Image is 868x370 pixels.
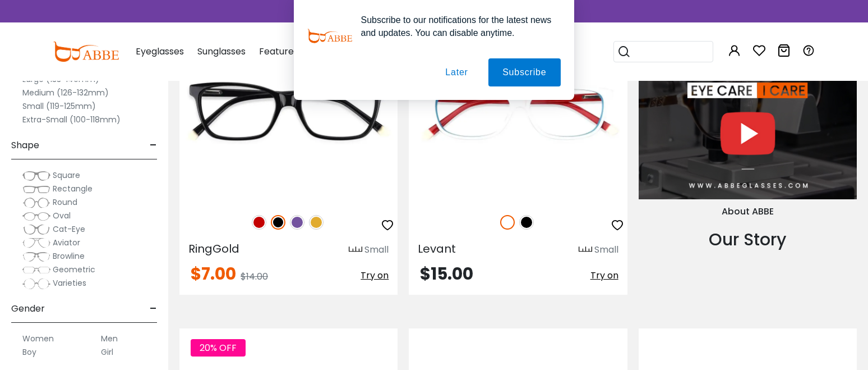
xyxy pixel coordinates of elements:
span: Levant [418,241,456,257]
img: Rectangle.png [22,184,50,195]
button: Try on [590,266,618,286]
label: Extra-Small (100-118mm) [22,113,121,126]
span: Cat-Eye [53,223,85,235]
img: size ruler [579,246,592,254]
label: Boy [22,345,36,359]
div: Small [364,243,389,257]
label: Girl [101,345,113,359]
span: Oval [53,210,71,221]
img: Cat-Eye.png [22,224,50,235]
span: Round [53,197,77,208]
span: Geometric [53,264,95,275]
span: Try on [590,269,618,282]
img: Browline.png [22,251,50,262]
img: Black Levant - Acetate ,Universal Bridge Fit [409,20,627,202]
img: Square.png [22,170,50,181]
label: Small (119-125mm) [22,99,96,113]
button: Later [432,58,482,86]
span: - [150,132,157,159]
button: Try on [361,266,389,286]
span: Aviator [53,237,80,248]
img: size ruler [349,246,362,254]
img: Geometric.png [22,264,50,276]
img: Aviator.png [22,237,50,249]
span: - [150,295,157,322]
img: White [500,215,515,230]
span: Varieties [53,277,86,289]
label: Men [101,332,118,345]
span: Browline [53,250,85,262]
span: Shape [11,132,39,159]
img: Oval.png [22,211,50,222]
img: Black RingGold - Acetate ,Universal Bridge Fit [179,20,398,202]
span: Gender [11,295,45,322]
img: Varieties.png [22,278,50,290]
img: Black [271,215,285,230]
span: $14.00 [241,270,268,283]
span: RingGold [188,241,239,257]
img: Black [519,215,534,230]
div: Subscribe to our notifications for the latest news and updates. You can disable anytime. [352,13,561,39]
button: Subscribe [489,58,561,86]
div: Small [594,243,618,257]
img: About Us [639,20,857,199]
img: Round.png [22,197,50,208]
div: Our Story [639,227,857,252]
span: $7.00 [191,262,236,286]
span: Rectangle [53,183,93,194]
div: About ABBE [639,205,857,218]
span: 20% OFF [191,339,246,357]
span: Try on [361,269,389,282]
img: Purple [290,215,304,230]
img: Red [252,215,266,230]
span: Square [53,170,80,181]
img: notification icon [307,13,352,58]
span: $15.00 [420,262,473,286]
img: Yellow [309,215,324,230]
label: Women [22,332,54,345]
